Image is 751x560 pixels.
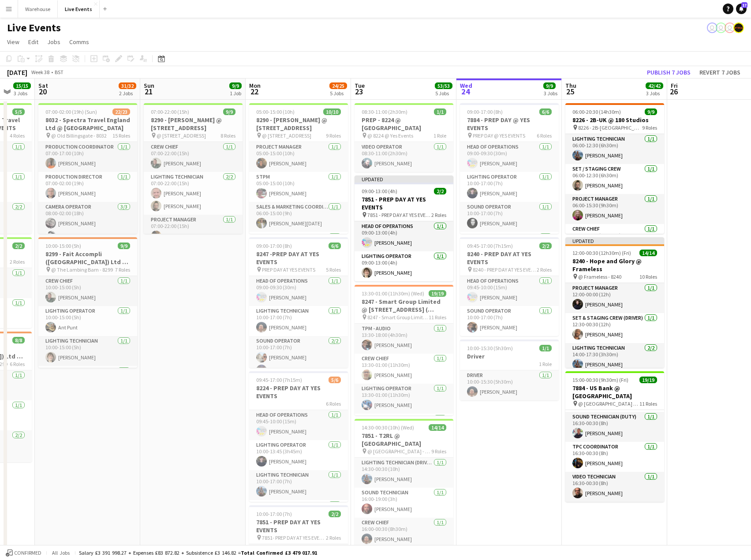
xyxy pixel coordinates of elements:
[460,172,559,202] app-card-role: Lighting Operator1/110:00-17:00 (7h)[PERSON_NAME]
[329,243,341,249] span: 6/6
[144,82,154,90] span: Sun
[249,202,348,232] app-card-role: Sales & Marketing Coordinator1/106:00-15:00 (9h)[PERSON_NAME][DATE]
[565,371,664,502] app-job-card: 15:00-00:30 (9h30m) (Fri)19/197884 - US Bank @ [GEOGRAPHIC_DATA] @ [GEOGRAPHIC_DATA] - 788411 Rol...
[355,354,453,384] app-card-role: Crew Chief1/113:30-01:00 (11h30m)[PERSON_NAME]
[460,340,559,400] app-job-card: 10:00-15:30 (5h30m)1/1Driver1 RoleDriver1/110:00-15:30 (5h30m)[PERSON_NAME]
[10,258,25,265] span: 2 Roles
[249,306,348,336] app-card-role: Lighting Technician1/110:00-17:00 (7h)[PERSON_NAME]
[249,276,348,306] app-card-role: Head of Operations1/109:00-09:30 (30m)[PERSON_NAME]
[355,488,453,518] app-card-role: Sound Technician1/116:00-19:00 (3h)[PERSON_NAME]
[431,448,446,455] span: 9 Roles
[241,549,317,556] span: Total Confirmed £3 479 017.91
[639,250,657,256] span: 14/14
[355,298,453,314] h3: 8247 - Smart Group Limited @ [STREET_ADDRESS] ( Formerly Freemasons' Hall)
[157,132,206,139] span: @ [STREET_ADDRESS]
[38,103,137,234] app-job-card: 07:00-02:00 (19h) (Sun)22/238032 - Spectra Travel England Ltd @ [GEOGRAPHIC_DATA] @ Old Billingsg...
[249,237,348,368] app-job-card: 09:00-17:00 (8h)6/68247 -PREP DAY AT YES EVENTS PREP DAY AT YES EVENTS5 RolesHead of Operations1/...
[12,337,25,343] span: 8/8
[565,237,664,244] div: Updated
[565,412,664,442] app-card-role: Sound Technician (Duty)1/116:30-00:30 (8h)[PERSON_NAME]
[355,82,365,90] span: Tue
[572,377,628,383] span: 15:00-00:30 (9h30m) (Fri)
[249,518,348,534] h3: 7851 - PREP DAY AT YES EVENTS
[736,4,747,14] a: 17
[256,511,292,517] span: 10:00-17:00 (7h)
[144,172,243,215] app-card-role: Lighting Technician2/207:00-22:00 (15h)[PERSON_NAME][PERSON_NAME]
[460,142,559,172] app-card-role: Head of Operations1/109:00-09:30 (30m)[PERSON_NAME]
[66,36,93,48] a: Comms
[330,90,347,97] div: 5 Jobs
[355,414,453,482] app-card-role: Lighting Technician4/4
[223,108,235,115] span: 9/9
[14,550,41,556] span: Confirmed
[248,86,261,97] span: 22
[565,116,664,124] h3: 8226 - 2B-UK @ 180 Studios
[4,36,23,48] a: View
[459,86,472,97] span: 24
[646,90,663,97] div: 3 Jobs
[144,103,243,234] app-job-card: 07:00-22:00 (15h)9/98290 - [PERSON_NAME] @ [STREET_ADDRESS] @ [STREET_ADDRESS]8 RolesCrew Chief1/...
[367,212,431,218] span: 7851 - PREP DAY AT YES EVENTS
[355,324,453,354] app-card-role: TPM - AUDIO1/113:30-18:00 (4h30m)[PERSON_NAME]
[12,108,25,115] span: 5/5
[460,250,559,266] h3: 8240 - PREP DAY AT YES EVENTS
[51,266,113,273] span: @ The Lambing Barn - 8299
[249,116,348,132] h3: 8290 - [PERSON_NAME] @ [STREET_ADDRESS]
[543,82,556,89] span: 9/9
[355,103,453,172] app-job-card: 08:30-11:00 (2h30m)1/1PREP - 8224 @ [GEOGRAPHIC_DATA] @ 8224 @ Yes Events1 RoleVideo Operator1/10...
[355,175,453,281] app-job-card: Updated09:00-13:00 (4h)2/27851 - PREP DAY AT YES EVENTS 7851 - PREP DAY AT YES EVENTS2 RolesHead ...
[460,237,559,336] div: 09:45-17:00 (7h15m)2/28240 - PREP DAY AT YES EVENTS 8240 - PREP DAY AT YES EVENTS2 RolesHead of O...
[38,250,137,266] h3: 8299 - Fait Accompli ([GEOGRAPHIC_DATA]) Ltd @ [GEOGRAPHIC_DATA]
[539,345,552,351] span: 1/1
[25,36,42,48] a: Edit
[355,285,453,415] app-job-card: 13:30-01:00 (11h30m) (Wed)19/198247 - Smart Group Limited @ [STREET_ADDRESS] ( Formerly Freemason...
[431,212,446,218] span: 2 Roles
[38,276,137,306] app-card-role: Crew Chief1/110:00-15:00 (5h)[PERSON_NAME]
[50,549,71,556] span: All jobs
[353,86,365,97] span: 23
[572,108,621,115] span: 06:00-20:30 (14h30m)
[7,68,27,77] div: [DATE]
[733,22,744,33] app-user-avatar: Production Managers
[460,116,559,132] h3: 7884 - PREP DAY @ YES EVENTS
[249,142,348,172] app-card-role: Project Manager1/105:00-15:00 (10h)[PERSON_NAME]
[544,90,557,97] div: 3 Jobs
[329,511,341,517] span: 2/2
[671,82,678,90] span: Fri
[646,82,663,89] span: 42/42
[355,195,453,211] h3: 7851 - PREP DAY AT YES EVENTS
[537,132,552,139] span: 6 Roles
[355,518,453,548] app-card-role: Crew Chief1/116:00-00:30 (8h30m)[PERSON_NAME]
[643,67,694,78] button: Publish 7 jobs
[47,38,60,46] span: Jobs
[58,0,100,18] button: Live Events
[725,22,735,33] app-user-avatar: Technical Department
[473,266,537,273] span: 8240 - PREP DAY AT YES EVENTS
[142,86,154,97] span: 21
[565,164,664,194] app-card-role: Set / Staging Crew1/106:00-12:30 (6h30m)[PERSON_NAME]
[249,103,348,234] app-job-card: 05:00-15:00 (10h)10/108290 - [PERSON_NAME] @ [STREET_ADDRESS] @ [STREET_ADDRESS]9 RolesProject Ma...
[460,232,559,262] app-card-role: TPC Coordinator1/1
[367,132,413,139] span: @ 8224 @ Yes Events
[367,314,429,321] span: 8247 - Smart Group Limited @ [STREET_ADDRESS] ( Formerly Freemasons' Hall)
[262,534,326,541] span: 7851- PREP DAY AT YES EVENTS
[645,108,657,115] span: 9/9
[696,67,744,78] button: Revert 7 jobs
[13,82,31,89] span: 15/15
[355,419,453,549] app-job-card: 14:30-00:30 (10h) (Wed)14/147851 - T2RL @ [GEOGRAPHIC_DATA] @ [GEOGRAPHIC_DATA] - 78519 RolesLigh...
[249,232,348,262] app-card-role: Crew Chief1/1
[14,90,30,97] div: 3 Jobs
[249,410,348,440] app-card-role: Head of Operations1/109:45-10:00 (15m)[PERSON_NAME]
[119,90,136,97] div: 2 Jobs
[44,36,64,48] a: Jobs
[565,343,664,386] app-card-role: Lighting Technician2/214:00-17:30 (3h30m)[PERSON_NAME]
[716,22,726,33] app-user-avatar: Ollie Rolfe
[119,82,136,89] span: 31/32
[112,108,130,115] span: 22/23
[467,243,513,249] span: 09:45-17:00 (7h15m)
